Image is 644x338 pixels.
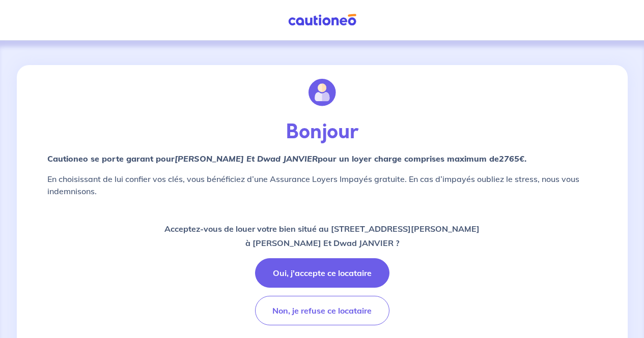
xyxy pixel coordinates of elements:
[47,173,597,197] p: En choisissant de lui confier vos clés, vous bénéficiez d’une Assurance Loyers Impayés gratuite. ...
[284,14,360,26] img: Cautioneo
[255,258,389,288] button: Oui, j'accepte ce locataire
[47,153,526,164] strong: Cautioneo se porte garant pour pour un loyer charge comprises maximum de .
[499,153,524,164] em: 2765€
[175,153,318,164] em: [PERSON_NAME] Et Dwad JANVIER
[309,79,336,106] img: illu_account.svg
[47,120,597,144] p: Bonjour
[164,222,480,250] p: Acceptez-vous de louer votre bien situé au [STREET_ADDRESS][PERSON_NAME] à [PERSON_NAME] Et Dwad ...
[255,296,389,325] button: Non, je refuse ce locataire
